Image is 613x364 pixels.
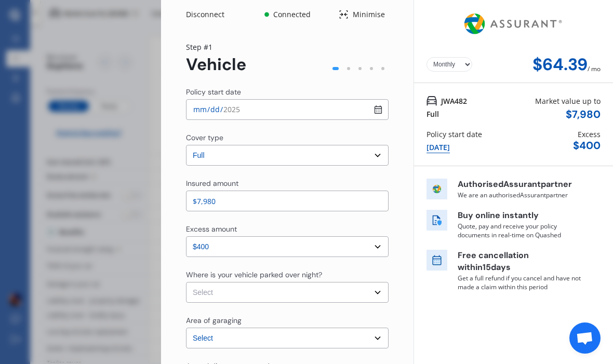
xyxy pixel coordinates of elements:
div: Excess amount [186,224,237,234]
p: Free cancellation within 15 days [458,250,582,274]
div: $ 7,980 [566,109,601,120]
div: Insured amount [186,178,238,188]
div: Where is your vehicle parked over night? [186,269,322,280]
img: buy online icon [427,210,447,231]
div: Policy start date [186,87,241,97]
div: [DATE] [427,142,450,153]
div: Open chat [569,322,601,354]
input: dd / mm / yyyy [186,99,389,120]
div: / mo [588,55,601,74]
img: insurer icon [427,179,447,199]
p: Buy online instantly [458,210,582,222]
div: Excess [578,129,601,140]
div: Area of garaging [186,315,242,326]
p: Quote, pay and receive your policy documents in real-time on Quashed [458,222,582,239]
div: Market value up to [535,96,601,106]
input: Enter insured amount [186,191,389,211]
p: Authorised Assurant partner [458,179,582,191]
div: Cover type [186,132,223,143]
div: Disconnect [186,9,236,20]
img: Assurant.png [461,4,566,44]
div: $64.39 [532,55,588,74]
div: Full [427,109,439,119]
div: Policy start date [427,129,482,140]
div: Minimise [349,9,389,20]
p: Get a full refund if you cancel and have not made a claim within this period [458,274,582,291]
div: Step # 1 [186,42,246,52]
p: We are an authorised Assurant partner [458,191,582,199]
div: Connected [271,9,312,20]
span: JWA482 [441,96,467,106]
div: Vehicle [186,55,246,74]
div: $ 400 [573,140,601,152]
img: free cancel icon [427,250,447,271]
